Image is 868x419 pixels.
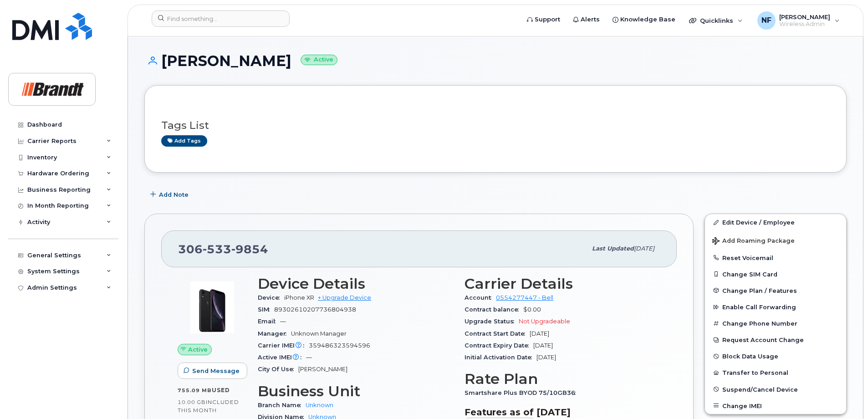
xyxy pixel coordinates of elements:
span: Initial Activation Date [465,354,536,361]
span: 755.09 MB [178,387,212,393]
button: Change Phone Number [705,315,846,332]
h3: Device Details [258,276,454,292]
button: Block Data Usage [705,348,846,364]
span: Account [465,294,496,301]
button: Add Roaming Package [705,231,846,250]
a: + Upgrade Device [318,294,371,301]
span: [DATE] [530,330,549,337]
span: 533 [203,242,231,256]
span: [PERSON_NAME] [298,366,347,373]
span: Carrier IMEI [258,342,309,349]
span: Send Message [192,367,240,375]
span: Enable Call Forwarding [722,304,796,311]
span: Last updated [592,245,634,252]
span: Contract Start Date [465,330,530,337]
button: Reset Voicemail [705,250,846,266]
button: Add Note [144,186,196,203]
span: 306 [178,242,268,256]
button: Enable Call Forwarding [705,299,846,315]
span: Branch Name [258,402,306,409]
button: Change SIM Card [705,266,846,282]
h3: Rate Plan [465,371,660,387]
img: image20231002-3703462-u8y6nc.jpeg [185,280,240,335]
span: Add Note [159,190,189,199]
span: [DATE] [536,354,556,361]
span: Contract Expiry Date [465,342,533,349]
button: Request Account Change [705,332,846,348]
span: — [280,318,286,325]
span: City Of Use [258,366,298,373]
span: Active [188,345,208,354]
a: Unknown [306,402,333,409]
span: Not Upgradeable [519,318,570,325]
span: Upgrade Status [465,318,519,325]
small: Active [301,55,337,65]
button: Suspend/Cancel Device [705,381,846,398]
button: Send Message [178,363,247,379]
span: Suspend/Cancel Device [722,386,798,393]
a: 0554277447 - Bell [496,294,553,301]
span: 359486323594596 [309,342,370,349]
h3: Business Unit [258,383,454,399]
span: used [212,387,230,393]
span: Change Plan / Features [722,287,797,294]
span: Device [258,294,284,301]
h3: Features as of [DATE] [465,407,660,418]
span: Unknown Manager [291,330,347,337]
button: Change Plan / Features [705,282,846,299]
h1: [PERSON_NAME] [144,53,847,69]
span: Email [258,318,280,325]
span: [DATE] [634,245,654,252]
span: Active IMEI [258,354,306,361]
a: Add tags [161,135,207,147]
h3: Carrier Details [465,276,660,292]
span: 89302610207736804938 [274,306,356,313]
span: Manager [258,330,291,337]
span: 9854 [231,242,268,256]
span: Add Roaming Package [712,237,795,246]
span: Smartshare Plus BYOD 75/10GB36 [465,389,580,396]
span: Contract balance [465,306,523,313]
span: included this month [178,399,239,414]
button: Change IMEI [705,398,846,414]
span: $0.00 [523,306,541,313]
span: [DATE] [533,342,553,349]
h3: Tags List [161,120,830,131]
span: 10.00 GB [178,399,206,405]
span: iPhone XR [284,294,314,301]
button: Transfer to Personal [705,364,846,381]
a: Edit Device / Employee [705,214,846,230]
span: — [306,354,312,361]
span: SIM [258,306,274,313]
